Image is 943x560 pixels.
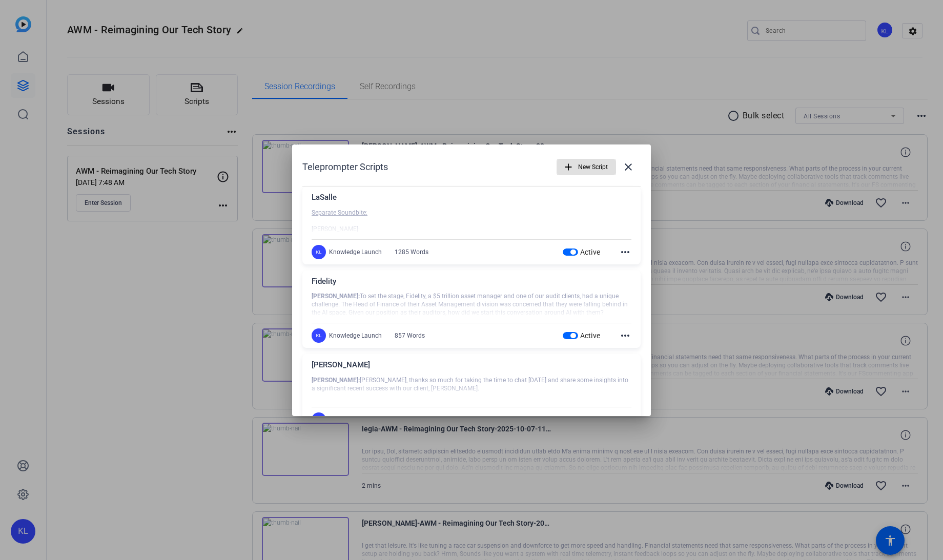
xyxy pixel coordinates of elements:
[329,331,382,340] div: Knowledge Launch
[619,413,631,426] mat-icon: more_horiz
[395,416,425,424] div: 706 Words
[557,159,616,175] button: New Script
[395,248,428,256] div: 1285 Words
[580,416,601,424] span: Active
[312,328,326,343] div: KL
[302,161,388,173] h1: Teleprompter Scripts
[312,276,631,293] div: Fidelity
[312,359,631,376] div: [PERSON_NAME]
[395,331,425,340] div: 857 Words
[619,246,631,258] mat-icon: more_horiz
[329,416,382,424] div: Knowledge Launch
[312,245,326,259] div: KL
[578,157,608,177] span: New Script
[312,412,326,427] div: KL
[563,161,574,173] mat-icon: add
[312,192,631,209] div: LaSalle
[619,329,631,342] mat-icon: more_horiz
[580,248,601,256] span: Active
[580,331,601,340] span: Active
[329,248,382,256] div: Knowledge Launch
[622,161,634,173] mat-icon: close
